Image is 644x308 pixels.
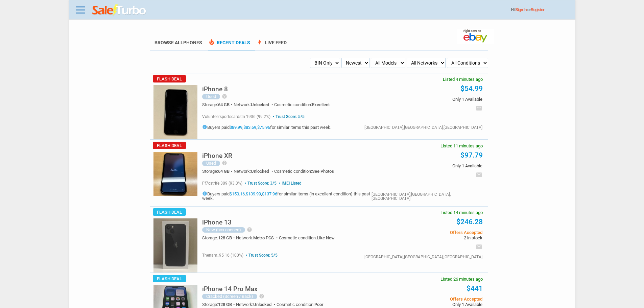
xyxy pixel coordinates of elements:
[222,94,227,99] i: help
[218,102,230,107] span: 64 GB
[202,124,207,129] i: info
[153,208,186,216] span: Flash Deal
[202,236,236,240] div: Storage:
[208,40,250,50] a: local_fire_departmentRecent Deals
[202,124,331,129] h5: Buyers paid , , for similar items this past week.
[202,94,220,99] div: Used
[364,255,482,259] div: [GEOGRAPHIC_DATA],[GEOGRAPHIC_DATA],[GEOGRAPHIC_DATA]
[278,181,302,186] span: IMEI Listed
[92,4,147,17] img: saleturbo.com - Online Deals and Discount Coupons
[202,154,232,159] a: iPhone XR
[154,40,202,45] a: Browse AllPhones
[274,102,330,107] div: Cosmetic condition:
[511,7,516,12] span: Hi!
[202,302,236,307] div: Storage:
[243,125,256,130] a: $83.69
[153,218,197,273] img: s-l225.jpg
[202,191,207,196] i: info
[218,302,232,307] span: 128 GB
[256,40,287,50] a: boltLive Feed
[153,275,186,282] span: Flash Deal
[380,297,482,301] span: Offers Accepted
[208,39,215,45] span: local_fire_department
[380,302,482,307] span: Only 1 Available
[218,169,230,174] span: 64 GB
[222,160,227,166] i: help
[202,102,234,107] div: Storage:
[312,102,330,107] span: Excellent
[202,287,258,292] a: iPhone 14 Pro Max
[234,169,274,173] div: Network:
[380,97,482,101] span: Only 1 Available
[153,152,197,196] img: s-l225.jpg
[251,169,269,174] span: Unlocked
[271,114,305,119] span: Trust Score: 5/5
[202,86,228,92] h5: iPhone 8
[460,85,483,93] a: $54.99
[202,227,245,233] div: New (box opened)
[259,293,264,299] i: help
[380,236,482,240] span: 2 in stock
[274,169,334,173] div: Cosmetic condition:
[236,236,279,240] div: Network:
[440,277,483,281] span: Listed 26 minutes ago
[440,210,483,215] span: Listed 14 minutes ago
[279,236,335,240] div: Cosmetic condition:
[380,164,482,168] span: Only 1 Available
[230,125,242,130] a: $89.99
[202,181,242,186] span: ff7cstrife 309 (93.3%)
[153,75,186,82] span: Flash Deal
[380,230,482,235] span: Offers Accepted
[467,284,483,292] a: $441
[218,235,232,240] span: 128 GB
[153,85,197,139] img: s-l225.jpg
[183,40,202,45] span: Phones
[516,7,527,12] a: Sign In
[364,125,482,129] div: [GEOGRAPHIC_DATA],[GEOGRAPHIC_DATA],[GEOGRAPHIC_DATA]
[202,286,258,292] h5: iPhone 14 Pro Max
[312,169,334,174] span: See Photos
[277,302,324,307] div: Cosmetic condition:
[256,39,263,45] span: bolt
[251,102,269,107] span: Unlocked
[253,302,271,307] span: Unlocked
[531,7,544,12] a: Register
[440,144,483,148] span: Listed 11 minutes ago
[202,152,232,159] h5: iPhone XR
[257,125,270,130] a: $75.96
[476,171,482,178] i: email
[456,218,483,226] a: $246.28
[202,219,232,226] h5: iPhone 13
[314,302,324,307] span: Poor
[253,235,274,240] span: Metro PCS
[476,105,482,112] i: email
[202,220,232,226] a: iPhone 13
[372,192,482,200] div: [GEOGRAPHIC_DATA],[GEOGRAPHIC_DATA],[GEOGRAPHIC_DATA]
[202,253,243,258] span: thenam_95 16 (100%)
[476,243,482,250] i: email
[243,181,277,186] span: Trust Score: 3/5
[443,77,483,81] span: Listed 4 minutes ago
[153,142,186,149] span: Flash Deal
[202,294,257,299] div: Cracked (Screen / Back)
[202,114,270,119] span: volunteersportscardstn 1936 (99.2%)
[202,87,228,92] a: iPhone 8
[230,191,245,196] a: $150.16
[202,169,234,173] div: Storage:
[262,191,277,196] a: $137.96
[202,191,372,200] h5: Buyers paid , , for similar items (in excellent condition) this past week.
[236,302,277,307] div: Network:
[460,151,483,159] a: $97.79
[246,191,261,196] a: $139.99
[247,227,252,232] i: help
[234,102,274,107] div: Network:
[244,253,278,258] span: Trust Score: 5/5
[527,7,544,12] span: or
[317,235,335,240] span: Like New
[202,161,220,166] div: Used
